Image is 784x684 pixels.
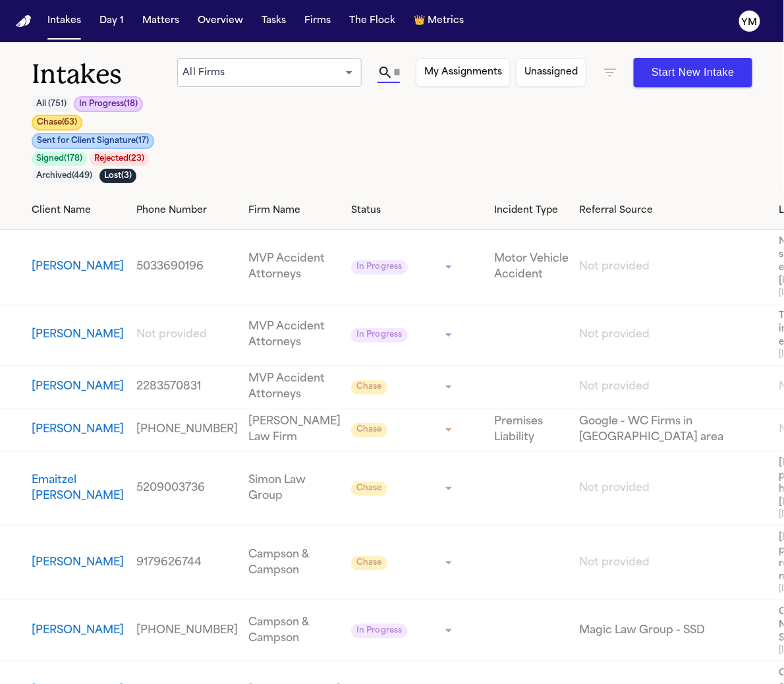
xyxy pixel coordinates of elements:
[248,319,341,351] a: View details for Alberto Lopez
[299,9,336,33] button: Firms
[32,422,126,438] button: View details for Lisa Bello
[351,326,457,344] div: Update intake status
[580,327,769,343] a: View details for Alberto Lopez
[580,483,650,494] span: Not provided
[90,152,149,166] button: Rejected(23)
[580,382,650,392] span: Not provided
[136,259,238,275] a: View details for Michaelgr Thompson
[32,555,126,571] button: View details for Tawanna Smith
[351,260,408,275] span: In Progress
[634,58,752,87] button: Start New Intake
[136,623,238,639] a: View details for Regina Sigers
[580,557,650,568] span: Not provided
[580,259,769,275] a: View details for Michaelgr Thompson
[94,9,129,33] button: Day 1
[248,204,341,217] div: Firm Name
[351,556,387,571] span: Chase
[16,15,32,28] img: Finch Logo
[136,329,207,340] span: Not provided
[32,115,82,130] button: Chase(63)
[580,329,650,340] span: Not provided
[351,420,457,439] div: Update intake status
[32,327,126,343] button: View details for Alberto Lopez
[99,169,136,183] button: Lost(3)
[248,472,341,504] a: View details for Emaitzel Margarita Lugo Aguirre
[192,9,248,33] button: Overview
[351,258,457,276] div: Update intake status
[137,9,184,33] button: Matters
[351,204,484,217] div: Status
[136,379,238,395] a: View details for Madi J Purser
[136,204,238,217] div: Phone Number
[248,547,341,579] a: View details for Tawanna Smith
[351,624,408,639] span: In Progress
[74,96,143,112] button: In Progress(18)
[580,262,650,272] span: Not provided
[136,480,238,496] a: View details for Emaitzel Margarita Lugo Aguirre
[42,9,86,33] button: Intakes
[495,251,569,283] a: View details for Michaelgr Thompson
[351,378,457,396] div: Update intake status
[516,58,586,87] button: Unassigned
[32,133,154,149] button: Sent for Client Signature(17)
[32,623,126,639] button: View details for Regina Sigers
[32,472,126,504] button: View details for Emaitzel Margarita Lugo Aguirre
[248,615,341,646] a: View details for Regina Sigers
[580,623,769,639] a: View details for Regina Sigers
[495,204,569,217] div: Incident Type
[351,554,457,572] div: Update intake status
[136,422,238,438] a: View details for Lisa Bello
[495,414,569,445] a: View details for Lisa Bello
[416,58,511,87] button: My Assignments
[32,379,126,395] button: View details for Madi J Purser
[16,15,32,28] a: Home
[248,414,341,445] a: View details for Lisa Bello
[408,9,469,33] button: crownMetrics
[344,9,401,33] button: The Flock
[351,479,457,498] div: Update intake status
[580,555,769,571] a: View details for Tawanna Smith
[256,9,291,33] button: Tasks
[351,621,457,640] div: Update intake status
[32,96,71,112] button: All (751)
[580,204,769,217] div: Referral Source
[580,379,769,395] a: View details for Madi J Purser
[32,204,126,217] div: Client Name
[351,423,387,438] span: Chase
[182,68,225,78] span: All Firms
[136,327,238,343] a: View details for Alberto Lopez
[351,482,387,496] span: Chase
[32,259,126,275] button: View details for Michaelgr Thompson
[32,152,87,166] button: Signed(178)
[32,58,177,91] h1: Intakes
[136,555,238,571] a: View details for Tawanna Smith
[248,371,341,403] a: View details for Madi J Purser
[32,169,97,183] button: Archived(449)
[351,380,387,395] span: Chase
[580,480,769,496] a: View details for Emaitzel Margarita Lugo Aguirre
[351,328,408,343] span: In Progress
[580,414,769,445] a: View details for Lisa Bello
[248,251,341,283] a: View details for Michaelgr Thompson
